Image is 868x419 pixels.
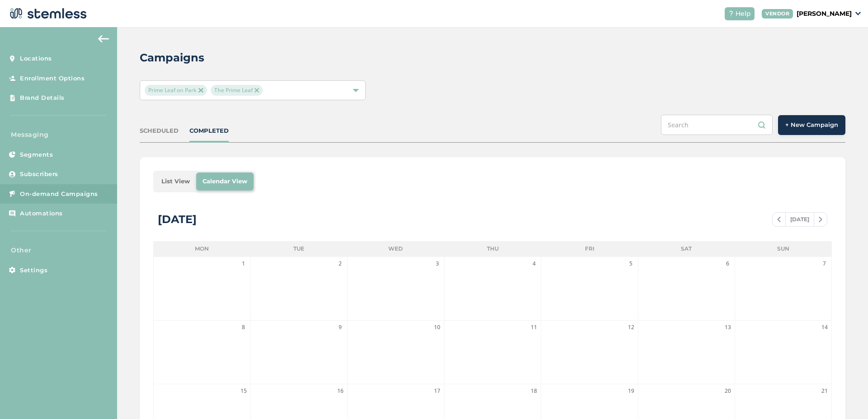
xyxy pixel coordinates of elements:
li: List View [155,172,196,191]
img: icon-chevron-left-b8c47ebb.svg [777,217,781,222]
span: Segments [20,150,53,159]
span: 19 [627,386,636,396]
li: Tue [250,241,347,256]
li: Sun [735,241,832,256]
span: + New Campaign [785,121,838,130]
span: 21 [820,386,829,396]
li: Thu [444,241,541,256]
li: Fri [541,241,638,256]
button: + New Campaign [778,115,845,135]
span: Help [736,9,751,19]
li: Sat [638,241,735,256]
span: 2 [336,259,345,268]
span: 6 [723,259,732,268]
span: [DATE] [785,213,814,226]
span: 10 [433,323,442,332]
li: Calendar View [196,172,254,191]
span: Enrollment Options [20,74,85,83]
span: Settings [20,266,47,275]
span: Subscribers [20,170,58,179]
img: logo-dark-0685b13c.svg [7,5,87,23]
span: Prime Leaf on Park [145,85,207,96]
img: icon-close-accent-8a337256.svg [198,88,203,93]
img: icon-chevron-right-bae969c5.svg [819,217,822,222]
span: 20 [723,386,732,396]
span: 16 [336,386,345,396]
img: icon_down-arrow-small-66adaf34.svg [855,12,861,15]
h2: Campaigns [140,50,204,66]
span: 11 [529,323,538,332]
div: SCHEDULED [140,126,179,135]
input: Search [661,115,773,135]
img: icon-help-white-03924b79.svg [728,11,734,16]
div: VENDOR [762,9,793,19]
span: 9 [336,323,345,332]
div: [DATE] [158,211,197,228]
span: 13 [723,323,732,332]
span: Locations [20,54,52,63]
span: 15 [239,386,248,396]
img: icon-close-accent-8a337256.svg [255,88,259,93]
span: The Prime Leaf [211,85,263,96]
span: Brand Details [20,93,65,102]
div: COMPLETED [189,126,229,135]
span: On-demand Campaigns [20,190,98,199]
img: icon-arrow-back-accent-c549486e.svg [98,35,109,42]
span: 8 [239,323,248,332]
li: Mon [153,241,250,256]
span: 3 [433,259,442,268]
span: 4 [529,259,538,268]
span: 12 [627,323,636,332]
span: Automations [20,209,63,218]
span: 1 [239,259,248,268]
span: 17 [433,386,442,396]
span: 14 [820,323,829,332]
span: 5 [627,259,636,268]
span: 18 [529,386,538,396]
span: 7 [820,259,829,268]
li: Wed [347,241,444,256]
p: [PERSON_NAME] [797,9,852,19]
iframe: Chat Widget [823,376,868,419]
